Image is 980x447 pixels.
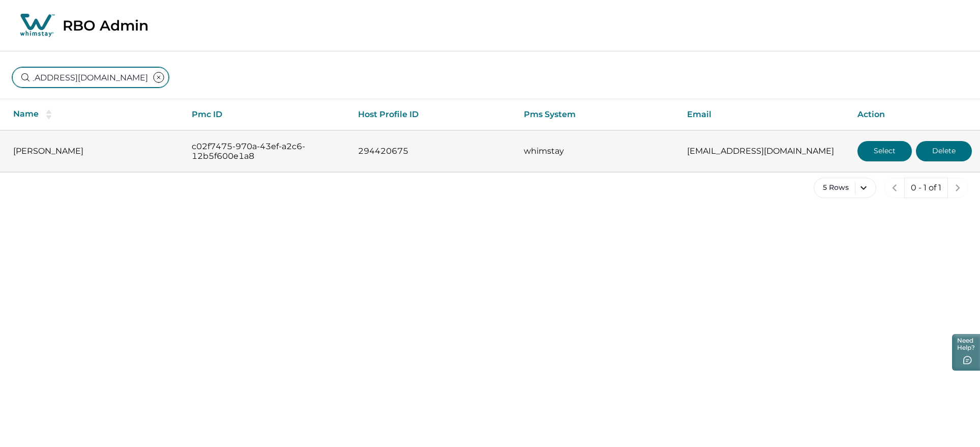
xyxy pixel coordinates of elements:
th: Action [849,99,980,130]
button: clear input [149,67,169,88]
p: RBO Admin [63,17,149,34]
button: 0 - 1 of 1 [904,178,948,198]
p: [PERSON_NAME] [13,146,175,156]
button: 5 Rows [814,178,876,198]
button: previous page [884,178,905,198]
p: whimstay [524,146,671,156]
th: Host Profile ID [350,99,516,130]
input: Search by pmc name [12,67,169,88]
button: Select [857,141,912,161]
th: Email [679,99,849,130]
p: c02f7475-970a-43ef-a2c6-12b5f600e1a8 [192,142,342,161]
button: next page [947,178,968,198]
p: 294420675 [358,146,508,156]
button: Delete [916,141,972,161]
th: Pms System [516,99,679,130]
p: [EMAIL_ADDRESS][DOMAIN_NAME] [687,146,841,156]
p: 0 - 1 of 1 [911,183,941,193]
button: sorting [39,109,59,120]
th: Pmc ID [184,99,350,130]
